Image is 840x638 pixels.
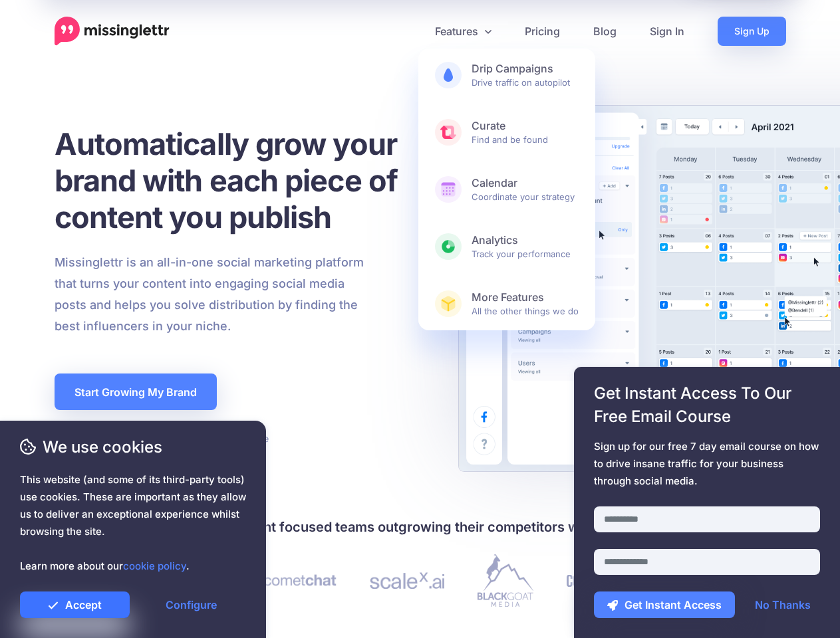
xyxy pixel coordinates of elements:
h1: Automatically grow your brand with each piece of content you publish [55,126,430,235]
span: Sign up for our free 7 day email course on how to drive insane traffic for your business through ... [594,438,820,490]
a: Pricing [508,17,577,46]
b: Calendar [472,176,579,190]
a: Features [418,17,508,46]
a: cookie policy [123,560,186,572]
a: Drip CampaignsDrive traffic on autopilot [418,49,595,102]
span: Track your performance [472,233,579,260]
span: Get Instant Access To Our Free Email Course [594,381,820,428]
b: More Features [472,290,579,304]
a: Blog [577,17,633,46]
span: All the other things we do [472,290,579,317]
h4: Join 30,000+ creators and content focused teams outgrowing their competitors with Missinglettr [55,516,786,538]
b: Drip Campaigns [472,62,579,76]
span: Drive traffic on autopilot [472,62,579,88]
button: Get Instant Access [594,591,735,618]
span: Coordinate your strategy [472,176,579,203]
span: We use cookies [20,435,246,459]
span: This website (and some of its third-party tools) use cookies. These are important as they allow u... [20,471,246,575]
b: Curate [472,119,579,133]
a: AnalyticsTrack your performance [418,220,595,273]
a: Start Growing My Brand [55,373,217,410]
a: Sign In [633,17,701,46]
a: CalendarCoordinate your strategy [418,163,595,216]
a: Configure [136,591,246,618]
b: Analytics [472,233,579,247]
div: Features [418,49,595,330]
a: CurateFind and be found [418,106,595,159]
a: Home [55,17,170,46]
a: No Thanks [742,591,824,618]
span: Find and be found [472,119,579,146]
p: Missinglettr is an all-in-one social marketing platform that turns your content into engaging soc... [55,252,364,337]
a: Sign Up [718,17,786,46]
a: More FeaturesAll the other things we do [418,277,595,330]
a: Accept [20,591,130,618]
